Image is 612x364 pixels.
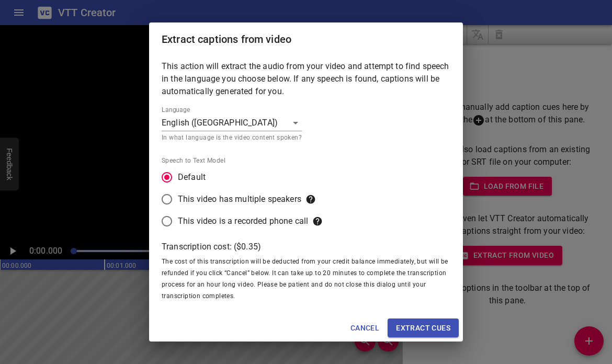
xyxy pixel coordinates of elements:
[388,318,459,338] button: Extract cues
[350,322,379,335] span: Cancel
[178,193,301,206] p: This video has multiple speakers
[178,171,206,184] span: Default
[346,318,383,338] button: Cancel
[305,194,316,204] svg: This option seems to work well for Zoom/Video conferencing calls
[396,322,450,335] span: Extract cues
[162,258,448,300] span: The cost of this transcription will be deducted from your credit balance immediately, but will be...
[162,241,450,253] p: Transcription cost: ($ 0.35 )
[312,216,323,226] svg: Choose this for very low bit rate audio, like you would hear through a phone speaker
[162,31,291,48] h6: Extract captions from video
[162,156,450,166] span: Speech to Text Model
[162,60,450,98] p: This action will extract the audio from your video and attempt to find speech in the language you...
[162,133,302,143] p: In what language is the video content spoken?
[162,115,302,131] div: English ([GEOGRAPHIC_DATA])
[178,215,308,227] p: This video is a recorded phone call
[162,166,450,232] div: speechModel
[162,107,190,113] label: Language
